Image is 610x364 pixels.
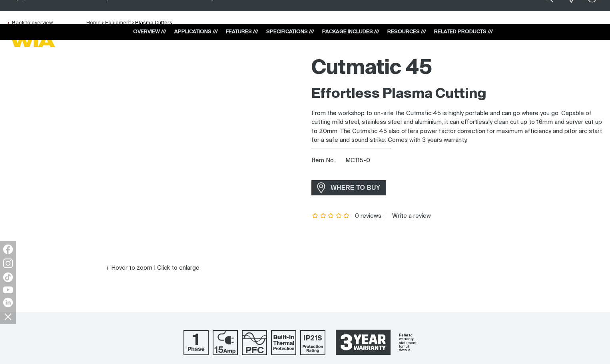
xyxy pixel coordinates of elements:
[311,56,604,82] h1: Cutmatic 45
[355,213,381,219] span: 0 reviews
[3,286,13,293] img: YouTube
[311,109,604,145] p: From the workshop to on-site the Cutmatic 45 is highly portable and can go where you go. Capable ...
[86,19,172,27] nav: Breadcrumb
[242,330,267,355] img: Power Factor Correction
[266,29,314,34] a: SPECIFICATIONS ///
[226,29,258,34] a: FEATURES ///
[3,298,13,307] img: LinkedIn
[386,213,431,220] a: Write a review
[329,326,427,359] a: 3 Year Warranty
[6,20,53,26] a: Back to overview
[311,180,386,195] a: WHERE TO BUY
[3,245,13,254] img: Facebook
[1,310,15,323] img: hide socials
[135,20,172,26] a: Plasma Cutters
[3,273,13,282] img: TikTok
[53,52,253,251] img: Cutmatic 45
[325,181,385,194] span: WHERE TO BUY
[311,156,344,165] span: Item No.
[133,29,166,34] a: OVERVIEW ///
[101,263,204,273] button: Hover to zoom | Click to enlarge
[311,86,604,103] h2: Effortless Plasma Cutting
[105,20,131,26] a: Equipment
[311,213,351,219] span: Rating: {0}
[345,157,370,163] span: MC115-0
[213,330,238,355] img: 15 Amp Supply Plug
[183,330,209,355] img: Single Phase
[387,29,426,34] a: RESOURCES ///
[300,330,325,355] img: IP21S Protection Rating
[271,330,296,355] img: Built In Thermal Protection
[174,29,218,34] a: APPLICATIONS ///
[434,29,493,34] a: RELATED PRODUCTS ///
[3,259,13,268] img: Instagram
[322,29,379,34] a: PACKAGE INCLUDES ///
[86,20,101,26] a: Home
